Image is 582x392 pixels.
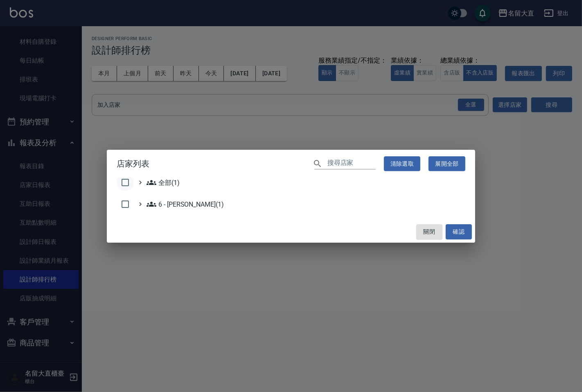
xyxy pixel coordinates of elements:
[107,150,475,178] h2: 店家列表
[147,199,224,209] span: 6 - [PERSON_NAME](1)
[446,224,472,239] button: 確認
[416,224,442,239] button: 關閉
[147,178,180,187] span: 全部(1)
[429,156,465,171] button: 展開全部
[384,156,421,171] button: 清除選取
[327,158,376,169] input: 搜尋店家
